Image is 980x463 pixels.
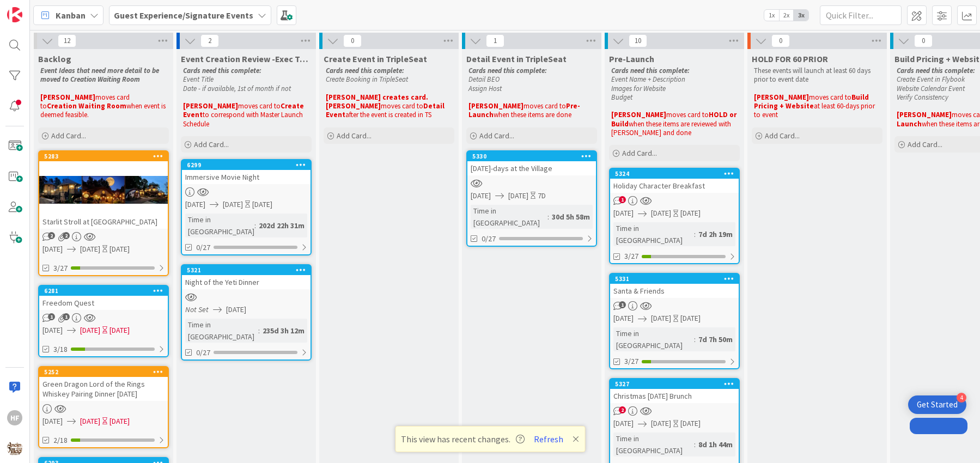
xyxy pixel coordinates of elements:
a: 5252Green Dragon Lord of the Rings Whiskey Pairing Dinner [DATE][DATE][DATE][DATE]2/18 [38,366,169,448]
em: Assign Host [468,84,502,93]
div: Time in [GEOGRAPHIC_DATA] [471,205,547,229]
span: moves card to [524,101,566,111]
div: [DATE] [109,325,130,336]
span: Add Card... [194,139,229,149]
span: [DATE] [185,199,205,210]
span: 0 [914,34,933,47]
strong: Pre-Launch [468,101,580,119]
span: 3/27 [53,263,68,274]
span: : [254,220,256,231]
img: Visit kanbanzone.com [7,7,22,22]
span: : [694,228,696,240]
span: Add Card... [51,131,86,141]
div: [DATE]-days at the Village [467,161,596,175]
span: Backlog [38,53,71,64]
span: [DATE] [508,190,528,202]
div: 5327 [610,379,739,389]
em: Date - if available, 1st of month if not [183,84,291,93]
div: [DATE] [680,208,701,219]
span: 0/27 [196,242,210,253]
div: 30d 5h 58m [549,211,593,223]
div: [DATE] [680,418,701,429]
em: Verify Consistency [897,93,948,102]
span: Create Event in TripleSeat [324,53,427,64]
div: Christmas [DATE] Brunch [610,389,739,403]
div: 4 [957,393,966,403]
span: when these items are reviewed with [PERSON_NAME] and done [611,119,733,137]
span: 3/27 [624,251,638,262]
div: 5252 [39,367,168,377]
strong: Build Pricing + Website [754,93,871,111]
div: Time in [GEOGRAPHIC_DATA] [613,327,694,351]
span: Add Card... [337,131,372,141]
span: moves card to [666,110,709,119]
span: 0 [343,34,362,47]
span: 1x [764,10,779,21]
em: Images for Website [611,84,666,93]
div: Immersive Movie Night [182,170,311,184]
div: Time in [GEOGRAPHIC_DATA] [613,432,694,456]
div: 5330 [472,153,596,160]
span: to correspond with Master Launch Schedule [183,110,305,128]
div: 7d 2h 19m [696,228,735,240]
div: Open Get Started checklist, remaining modules: 4 [908,395,966,414]
span: 3x [794,10,808,21]
span: 2 [200,34,219,47]
div: Freedom Quest [39,296,168,310]
strong: [PERSON_NAME] [468,101,524,111]
div: 6299 [182,160,311,170]
span: : [258,325,260,337]
span: [DATE] [613,313,634,324]
span: 3/27 [624,356,638,367]
span: 2/18 [53,435,68,446]
div: [DATE] [109,416,130,427]
span: 0 [771,34,790,47]
a: 5331Santa & Friends[DATE][DATE][DATE]Time in [GEOGRAPHIC_DATA]:7d 7h 50m3/27 [609,273,740,369]
div: Santa & Friends [610,284,739,298]
span: [DATE] [651,418,671,429]
div: 5331 [610,274,739,284]
span: 1 [486,34,504,47]
span: 1 [63,313,70,320]
div: Starlit Stroll at [GEOGRAPHIC_DATA] [39,215,168,229]
div: Night of the Yeti Dinner [182,275,311,289]
span: moves card to [238,101,281,111]
strong: [PERSON_NAME] [611,110,666,119]
div: 5324 [610,169,739,179]
div: 202d 22h 31m [256,220,307,231]
span: HOLD FOR 60 PRIOR [752,53,828,64]
div: 5324 [615,170,739,178]
strong: [PERSON_NAME] [897,110,952,119]
strong: [PERSON_NAME] [754,93,809,102]
span: [DATE] [471,190,491,202]
em: Event Title [183,75,214,84]
span: when these items are done [494,110,571,119]
div: Green Dragon Lord of the Rings Whiskey Pairing Dinner [DATE] [39,377,168,401]
strong: HOLD or Build [611,110,738,128]
span: 1 [48,313,55,320]
a: 5330[DATE]-days at the Village[DATE][DATE]7DTime in [GEOGRAPHIC_DATA]:30d 5h 58m0/27 [466,150,597,247]
em: Cards need this complete: [611,66,690,75]
span: Add Card... [622,148,657,158]
div: Time in [GEOGRAPHIC_DATA] [185,319,258,343]
strong: [PERSON_NAME] creates card. [PERSON_NAME] [326,93,430,111]
div: 6281Freedom Quest [39,286,168,310]
span: 1 [619,301,626,308]
span: 2 [63,232,70,239]
a: 6281Freedom Quest[DATE][DATE][DATE]3/18 [38,285,169,357]
span: 2 [48,232,55,239]
div: 5283 [39,151,168,161]
span: 2 [619,406,626,413]
a: 5283Starlit Stroll at [GEOGRAPHIC_DATA][DATE][DATE][DATE]3/27 [38,150,169,276]
span: [DATE] [42,243,63,255]
span: [DATE] [223,199,243,210]
span: [DATE] [613,418,634,429]
div: 5283 [44,153,168,160]
p: These events will launch at least 60 days prior to event date [754,66,880,84]
div: [DATE] [252,199,272,210]
strong: [PERSON_NAME] [183,101,238,111]
span: 2x [779,10,794,21]
span: Pre-Launch [609,53,654,64]
div: 7D [538,190,546,202]
div: 5330[DATE]-days at the Village [467,151,596,175]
